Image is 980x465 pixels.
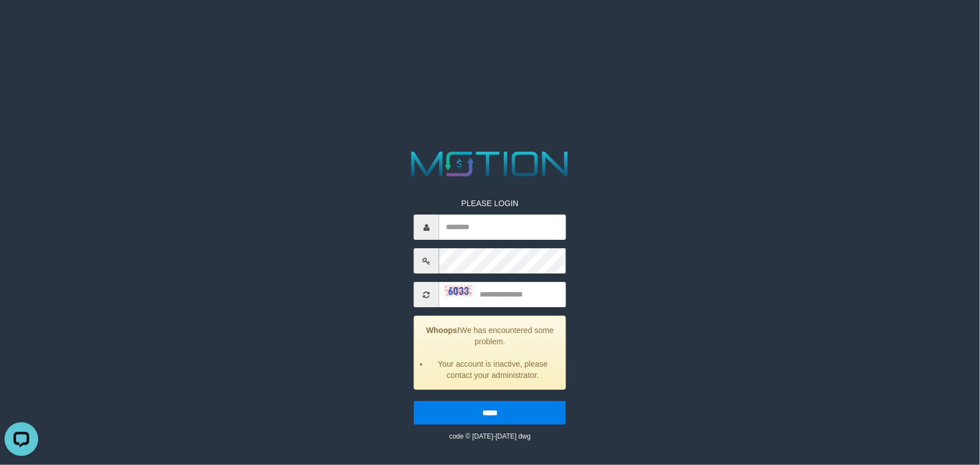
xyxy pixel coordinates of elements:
li: Your account is inactive, please contact your administrator. [429,358,557,381]
strong: Whoops! [426,326,460,335]
small: code © [DATE]-[DATE] dwg [449,432,531,440]
button: Open LiveChat chat widget [4,4,38,38]
div: We has encountered some problem. [414,316,566,390]
img: captcha [445,286,473,297]
p: PLEASE LOGIN [414,198,566,209]
img: MOTION_logo.png [404,147,576,181]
